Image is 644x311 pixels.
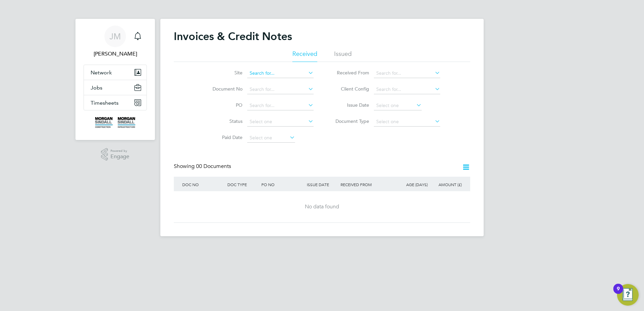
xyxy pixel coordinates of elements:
[174,163,232,170] div: Showing
[84,117,147,128] a: Go to home page
[110,148,129,154] span: Powered by
[374,117,440,127] input: Select one
[84,95,147,110] button: Timesheets
[395,177,429,192] div: AGE (DAYS)
[617,284,639,306] button: Open Resource Center, 9 new notifications
[91,100,119,106] span: Timesheets
[196,163,231,170] span: 00 Documents
[226,177,260,192] div: DOC TYPE
[95,117,135,128] img: morgansindall-logo-retina.png
[181,203,463,210] div: No data found
[334,50,352,62] li: Issued
[247,69,314,78] input: Search for...
[330,70,369,76] label: Received From
[247,117,314,127] input: Select one
[330,102,369,108] label: Issue Date
[84,50,147,58] span: James Morey
[204,118,243,124] label: Status
[204,102,243,108] label: PO
[204,134,243,140] label: Paid Date
[75,19,155,140] nav: Main navigation
[339,177,395,192] div: RECEIVED FROM
[84,80,147,95] button: Jobs
[247,101,314,110] input: Search for...
[91,84,102,91] span: Jobs
[374,101,422,110] input: Select one
[330,118,369,124] label: Document Type
[330,86,369,92] label: Client Config
[429,177,463,192] div: AMOUNT (£)
[292,50,317,62] li: Received
[101,148,130,161] a: Powered byEngage
[109,32,121,41] span: JM
[84,65,147,80] button: Network
[181,177,226,192] div: DOC NO
[305,177,339,192] div: ISSUE DATE
[91,69,112,76] span: Network
[204,86,243,92] label: Document No
[260,177,305,192] div: PO NO
[204,70,243,76] label: Site
[617,289,620,298] div: 9
[84,26,147,58] a: JM[PERSON_NAME]
[374,69,440,78] input: Search for...
[247,85,314,94] input: Search for...
[374,85,440,94] input: Search for...
[247,133,295,143] input: Select one
[110,154,129,160] span: Engage
[174,30,292,43] h2: Invoices & Credit Notes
